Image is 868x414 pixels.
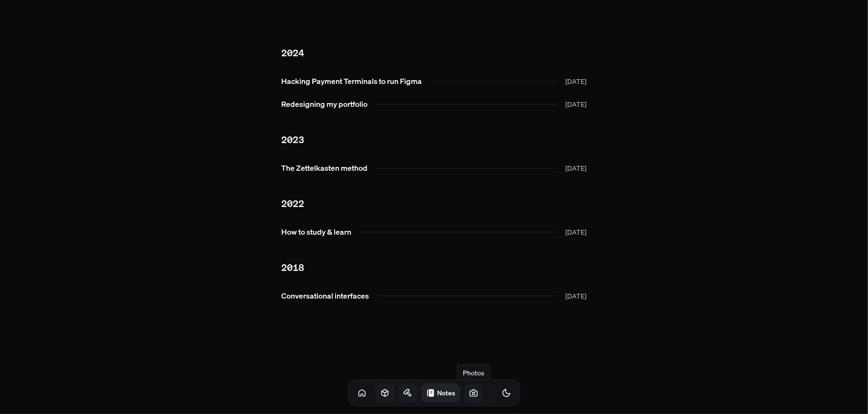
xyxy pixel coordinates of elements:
[566,227,587,237] span: [DATE]
[463,368,484,377] span: Photos
[421,383,460,403] a: Notes
[497,383,516,403] button: Toggle Theme
[274,72,594,91] a: Hacking Payment Terminals to run Figma[DATE]
[566,76,587,86] span: [DATE]
[566,163,587,173] span: [DATE]
[282,197,587,211] h2: 2022
[566,99,587,109] span: [DATE]
[282,133,587,147] h2: 2023
[566,291,587,301] span: [DATE]
[282,46,587,60] h2: 2024
[274,94,594,114] a: Redesigning my portfolio[DATE]
[274,222,594,241] a: How to study & learn[DATE]
[274,158,594,177] a: The Zettelkasten method[DATE]
[274,286,594,305] a: Conversational interfaces[DATE]
[437,388,455,397] h1: Notes
[282,260,587,275] h2: 2018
